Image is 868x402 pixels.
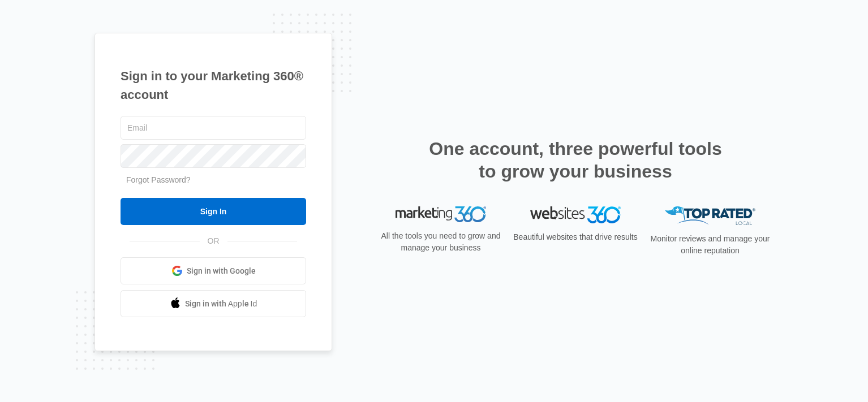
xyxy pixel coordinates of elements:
span: Sign in with Google [187,265,256,277]
a: Sign in with Google [121,257,306,284]
img: Top Rated Local [665,206,755,225]
h2: One account, three powerful tools to grow your business [426,137,725,183]
input: Sign In [121,198,306,225]
img: Websites 360 [530,206,621,223]
p: All the tools you need to grow and manage your business [377,230,504,254]
input: Email [121,116,306,140]
p: Monitor reviews and manage your online reputation [647,233,774,257]
p: Beautiful websites that drive results [512,231,639,243]
span: Sign in with Apple Id [185,298,257,310]
a: Forgot Password? [126,175,191,184]
span: OR [200,235,227,247]
h1: Sign in to your Marketing 360® account [121,67,306,104]
a: Sign in with Apple Id [121,290,306,317]
img: Marketing 360 [396,206,486,222]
